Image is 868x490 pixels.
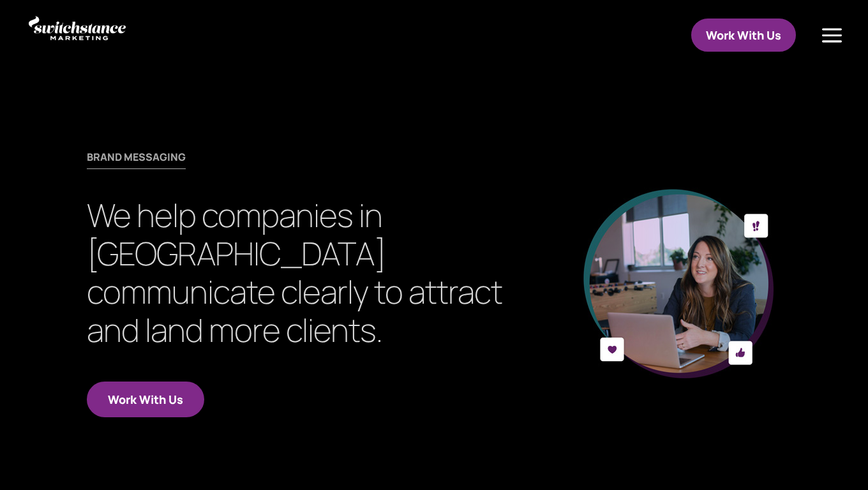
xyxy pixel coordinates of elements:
[691,19,796,52] a: Work With Us
[583,188,774,379] img: switchstance-hero-2024
[87,152,186,168] h4: brand messaging
[29,16,126,40] img: switchstance-logo-white
[87,196,537,355] h1: We help companies in [GEOGRAPHIC_DATA] communicate clearly to attract and land more clients.
[87,382,204,418] a: Work With Us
